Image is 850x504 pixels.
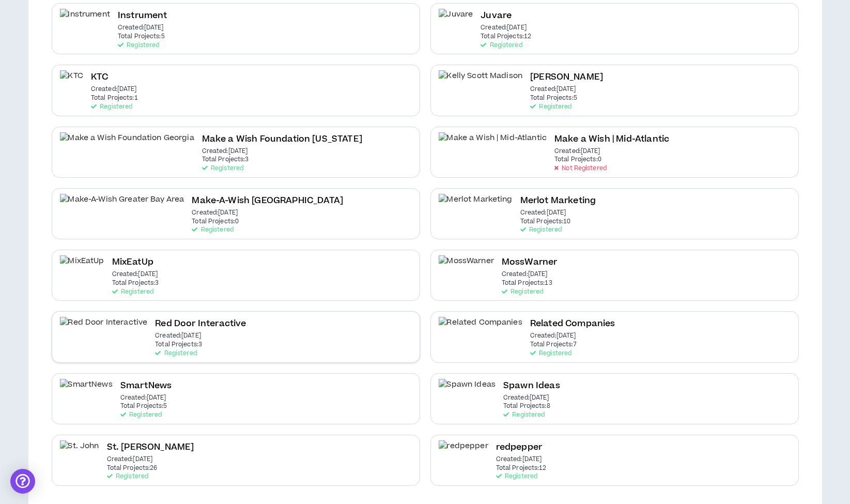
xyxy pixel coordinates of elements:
p: Total Projects: 12 [496,465,547,472]
p: Total Projects: 5 [118,33,165,40]
img: MixEatUp [60,255,104,279]
p: Created: [DATE] [481,24,527,32]
img: Make a Wish Foundation Georgia [60,132,194,156]
p: Total Projects: 7 [530,341,577,348]
h2: Make a Wish | Mid-Atlantic [554,132,669,146]
img: Related Companies [439,317,522,340]
p: Created: [DATE] [120,394,166,402]
p: Total Projects: 3 [112,280,159,287]
p: Registered [118,42,159,49]
p: Created: [DATE] [118,24,164,32]
p: Created: [DATE] [192,209,238,217]
h2: SmartNews [120,379,172,393]
p: Total Projects: 5 [530,95,577,102]
p: Created: [DATE] [502,271,548,278]
p: Total Projects: 13 [502,280,552,287]
p: Registered [192,226,233,234]
p: Registered [520,226,562,234]
p: Registered [530,103,571,111]
p: Created: [DATE] [530,332,576,340]
h2: Make-A-Wish [GEOGRAPHIC_DATA] [192,194,343,208]
p: Registered [502,288,543,296]
p: Registered [503,411,545,419]
img: KTC [60,70,83,94]
p: Total Projects: 26 [107,465,158,472]
img: SmartNews [60,379,113,402]
p: Created: [DATE] [520,209,566,217]
p: Created: [DATE] [530,86,576,93]
p: Total Projects: 3 [155,341,202,348]
p: Created: [DATE] [503,394,549,402]
p: Created: [DATE] [496,456,542,463]
h2: redpepper [496,440,542,454]
img: Juvare [439,9,473,32]
p: Created: [DATE] [155,332,201,340]
h2: MixEatUp [112,255,153,269]
h2: Make a Wish Foundation [US_STATE] [202,132,362,146]
img: Instrument [60,9,110,32]
h2: Related Companies [530,317,615,331]
img: St. John [60,440,99,464]
p: Total Projects: 5 [120,403,167,410]
p: Registered [112,288,153,296]
p: Total Projects: 10 [520,218,571,225]
h2: St. [PERSON_NAME] [107,440,194,454]
img: Merlot Marketing [439,194,513,217]
h2: MossWarner [502,255,558,269]
h2: Merlot Marketing [520,194,596,208]
p: Registered [202,165,243,172]
p: Registered [481,42,522,49]
p: Total Projects: 8 [503,403,550,410]
p: Total Projects: 1 [91,95,138,102]
p: Created: [DATE] [91,86,137,93]
h2: Spawn Ideas [503,379,560,393]
p: Registered [120,411,162,419]
h2: Instrument [118,9,167,23]
p: Registered [91,103,132,111]
p: Registered [155,350,196,357]
h2: [PERSON_NAME] [530,70,603,84]
p: Total Projects: 3 [202,156,249,163]
p: Registered [107,473,148,480]
img: Make a Wish | Mid-Atlantic [439,132,547,156]
img: Red Door Interactive [60,317,148,340]
img: MossWarner [439,255,494,279]
p: Registered [496,473,537,480]
p: Created: [DATE] [112,271,158,278]
p: Not Registered [554,165,607,172]
img: Make-A-Wish Greater Bay Area [60,194,184,217]
p: Total Projects: 12 [481,33,531,40]
div: Open Intercom Messenger [10,469,35,494]
p: Created: [DATE] [554,148,600,155]
img: Kelly Scott Madison [439,70,523,94]
h2: KTC [91,70,108,84]
p: Total Projects: 0 [554,156,601,163]
p: Registered [530,350,571,357]
h2: Juvare [481,9,512,23]
p: Created: [DATE] [202,148,248,155]
img: Spawn Ideas [439,379,496,402]
p: Created: [DATE] [107,456,153,463]
img: redpepper [439,440,488,464]
h2: Red Door Interactive [155,317,246,331]
p: Total Projects: 0 [192,218,239,225]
